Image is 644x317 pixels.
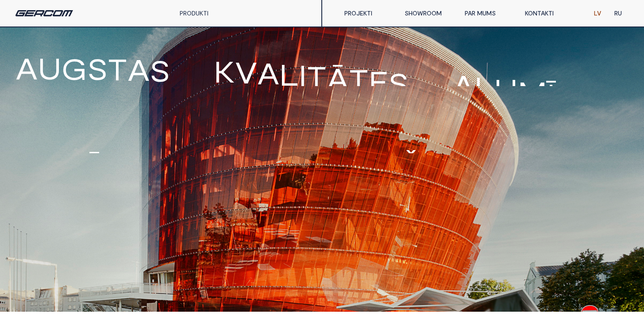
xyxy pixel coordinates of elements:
[150,117,174,147] span: u
[87,53,108,83] span: s
[15,150,36,180] span: s
[349,64,369,94] span: t
[195,117,219,147] span: c
[15,53,38,83] span: A
[128,117,150,147] span: r
[219,117,227,147] span: i
[174,117,195,147] span: k
[37,117,63,147] span: o
[437,117,459,147] span: V
[330,150,352,180] span: A
[452,70,474,100] span: a
[62,53,87,83] span: g
[398,4,458,22] a: SHOWROOM
[36,150,44,180] span: i
[459,117,484,147] span: C
[188,150,211,180] span: V
[108,117,128,147] span: t
[352,150,374,180] span: V
[401,150,421,180] span: Š
[262,150,288,180] span: G
[235,57,257,87] span: v
[533,117,552,147] span: l
[518,77,547,107] span: m
[608,4,629,22] a: RU
[374,150,401,180] span: O
[279,59,299,89] span: l
[234,150,242,180] span: I
[555,82,580,112] span: n
[88,117,108,147] span: s
[246,117,270,147] span: u
[443,150,468,180] span: N
[104,150,133,180] span: m
[15,117,37,147] span: k
[468,150,490,180] span: A
[127,54,150,84] span: a
[108,54,127,84] span: t
[588,83,606,113] span: j
[133,150,157,180] span: u
[605,117,629,147] span: u
[165,150,188,180] span: V
[421,150,443,180] span: A
[458,4,518,22] a: PAR MUMS
[307,61,327,91] span: t
[44,150,64,180] span: s
[552,117,579,147] span: o
[150,55,170,85] span: s
[310,150,330,180] span: T
[369,66,388,96] span: e
[343,117,367,147] span: n
[180,9,208,17] a: PRODUKTI
[474,72,494,102] span: l
[579,117,605,147] span: g
[84,150,104,180] span: ē
[416,117,437,147] span: P
[518,4,578,22] a: KONTAKTI
[547,79,555,109] span: ī
[606,83,629,113] span: a
[494,74,518,104] span: u
[211,150,234,180] span: V
[587,4,608,22] a: LV
[327,63,349,93] span: ā
[63,117,88,147] span: n
[38,53,62,83] span: u
[242,150,262,180] span: Z
[64,150,84,180] span: t
[257,58,279,88] span: a
[338,4,398,22] a: PROJEKTI
[299,60,307,90] span: i
[288,150,310,180] span: A
[227,117,246,147] span: j
[214,56,235,86] span: k
[580,83,588,113] span: i
[388,68,409,98] span: s
[319,117,343,147] span: u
